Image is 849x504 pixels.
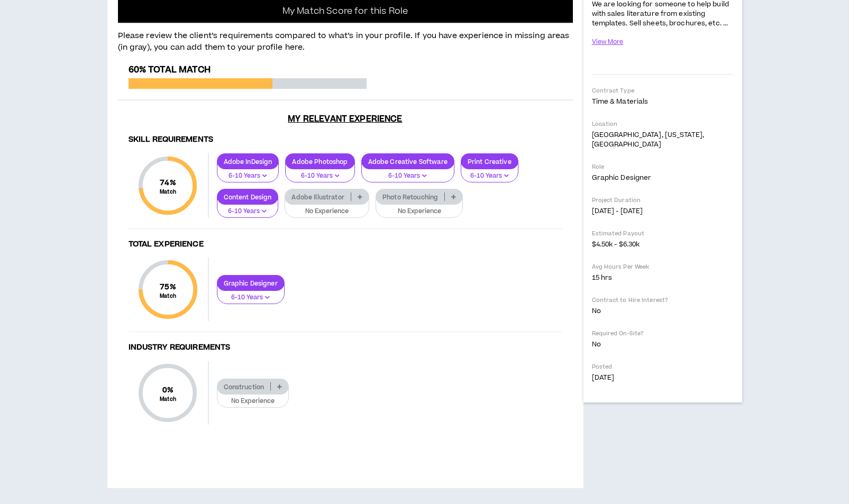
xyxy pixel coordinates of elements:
p: Adobe InDesign [217,158,279,166]
h4: Skill Requirements [129,135,562,145]
p: Role [592,163,734,171]
h4: Industry Requirements [129,343,562,353]
p: Posted [592,363,734,371]
p: Time & Materials [592,97,734,106]
p: [GEOGRAPHIC_DATA], [US_STATE], [GEOGRAPHIC_DATA] [592,130,734,149]
p: Please review the client’s requirements compared to what’s in your profile. If you have experienc... [118,24,573,54]
span: 75 % [160,281,176,292]
button: No Experience [217,388,289,408]
p: 6-10 Years [368,171,448,181]
p: Contract to Hire Interest? [592,296,734,304]
p: No [592,306,734,316]
p: Estimated Payout [592,230,734,237]
p: [DATE] - [DATE] [592,206,734,216]
h4: Total Experience [129,240,562,250]
p: 6-10 Years [292,171,348,181]
p: 15 hrs [592,273,734,282]
span: 0 % [160,384,176,396]
button: No Experience [285,198,369,218]
p: [DATE] [592,373,734,382]
button: View More [592,33,624,51]
span: Graphic Designer [592,173,652,182]
p: Construction [217,383,271,391]
span: 60% Total Match [129,63,211,76]
button: 6-10 Years [285,162,354,182]
button: 6-10 Years [217,284,285,304]
p: $4.50k - $6.30k [592,240,734,249]
p: No [592,340,734,349]
p: 6-10 Years [224,207,272,216]
button: 6-10 Years [461,162,518,182]
p: Graphic Designer [217,279,284,287]
p: 6-10 Years [468,171,512,181]
p: Content Design [217,193,278,201]
span: 74 % [160,177,176,188]
p: My Match Score for this Role [282,6,408,16]
p: Location [592,120,734,128]
p: 6-10 Years [224,293,278,303]
button: 6-10 Years [217,162,279,182]
p: Print Creative [461,158,518,166]
p: 6-10 Years [224,171,272,181]
p: Photo Retouching [376,193,444,201]
p: Adobe Illustrator [285,193,350,201]
p: No Experience [291,207,362,216]
small: Match [160,396,176,403]
p: Adobe Creative Software [362,158,454,166]
p: Adobe Photoshop [286,158,354,166]
h3: My Relevant Experience [118,114,573,124]
p: Avg Hours Per Week [592,263,734,271]
button: 6-10 Years [217,198,279,218]
p: No Experience [382,207,456,216]
p: Contract Type [592,87,734,95]
button: No Experience [376,198,463,218]
p: Project Duration [592,196,734,204]
p: Required On-Site? [592,329,734,337]
button: 6-10 Years [361,162,454,182]
small: Match [160,188,176,196]
small: Match [160,292,176,300]
p: No Experience [224,397,282,406]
